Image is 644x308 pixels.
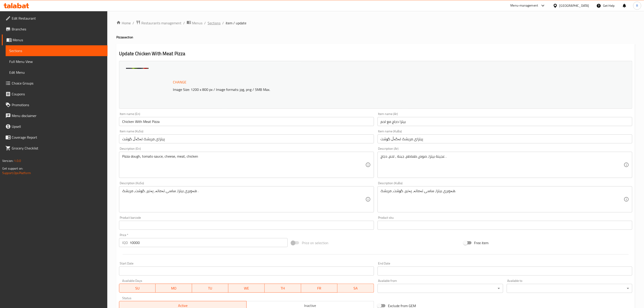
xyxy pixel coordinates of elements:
span: Coverage Report [12,135,104,140]
a: Restaurants management [136,20,181,26]
button: MO [156,284,192,293]
a: Grocery Checklist [2,143,108,154]
span: Full Menu View [9,59,104,64]
span: SA [339,285,372,292]
button: TH [265,284,301,293]
li: / [222,20,224,26]
span: MO [157,285,190,292]
span: Price on selection [302,240,328,246]
span: Sections [9,48,104,53]
li: / [204,20,206,26]
span: item / update [226,20,246,26]
h4: Pizza section [116,35,635,39]
button: SA [337,284,374,293]
button: Change [171,78,188,87]
a: Upsell [2,121,108,132]
a: Edit Restaurant [2,13,108,24]
textarea: عجينة بيتزا, صوص طماطم, جبنة , لحم، دجاج . [381,154,624,176]
span: Coupons [12,91,104,97]
h2: Update Chicken With Meat Pizza [119,50,632,57]
div: ​ [378,284,503,293]
a: Menus [2,34,108,45]
nav: breadcrumb [116,20,635,26]
button: SU [119,284,156,293]
span: Menus [13,37,104,43]
input: Enter name Ar [378,117,632,126]
span: R [636,3,638,8]
span: Free item [474,240,489,246]
button: WE [228,284,265,293]
input: Please enter price [130,238,288,247]
img: htr638278719002245351.jpg [126,68,149,90]
a: Edit Menu [6,67,108,78]
input: Please enter product barcode [119,221,374,230]
a: Coverage Report [2,132,108,143]
a: Choice Groups [2,78,108,89]
input: Enter name KuBa [378,134,632,143]
span: TH [266,285,299,292]
p: IQD [122,240,128,245]
span: Edit Menu [9,70,104,75]
a: Home [116,20,131,26]
a: Sections [6,45,108,56]
a: Branches [2,24,108,34]
span: Grocery Checklist [12,145,104,151]
a: Menu disclaimer [2,110,108,121]
a: Full Menu View [6,56,108,67]
input: Please enter product sku [378,221,632,230]
input: Enter name KuSo [119,134,374,143]
button: FR [301,284,337,293]
li: / [183,20,185,26]
span: Branches [12,26,104,32]
button: TU [192,284,228,293]
span: SU [121,285,154,292]
a: Support.OpsPlatform [2,170,31,176]
span: Choice Groups [12,80,104,86]
span: Menu disclaimer [12,113,104,118]
textarea: Pizza dough, tomato sauce, cheese, meat, chicken [122,154,365,176]
span: Version: [2,158,13,164]
textarea: هەویری بيتزا، ساسی تەماتە، پەنیر، گۆشت، مریشک . [122,189,365,210]
a: Menus [187,20,202,26]
div: ​ [507,284,632,293]
span: Get support on: [2,165,23,171]
span: WE [230,285,263,292]
div: Menu-management [511,3,538,8]
a: Promotions [2,99,108,110]
a: Sections [208,20,220,26]
span: Promotions [12,102,104,108]
span: Menus [192,20,202,26]
textarea: هەویری بيتزا، ساسی تەماتە، پەنیر، گۆشت، مریشک. [381,189,624,210]
span: FR [303,285,336,292]
div: [GEOGRAPHIC_DATA] [559,3,589,8]
span: TU [194,285,227,292]
span: Edit Restaurant [12,16,104,21]
li: / [133,20,134,26]
p: Image Size: 1200 x 800 px / Image formats: jpg, png / 5MB Max. [171,87,545,92]
input: Enter name En [119,117,374,126]
span: Restaurants management [141,20,181,26]
span: Upsell [12,124,104,129]
span: 1.0.0 [14,158,21,164]
span: Change [173,79,186,85]
a: Coupons [2,89,108,99]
